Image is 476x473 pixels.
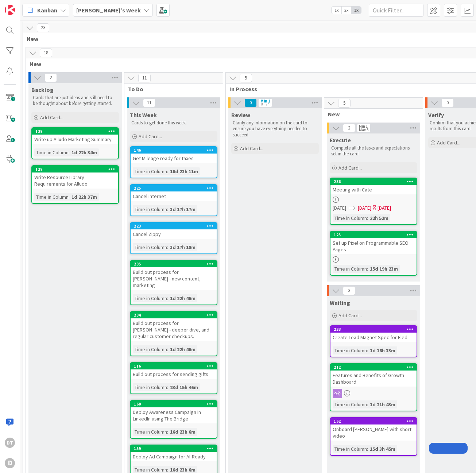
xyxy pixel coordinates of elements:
[333,400,367,408] div: Time in Column
[168,243,197,251] div: 3d 17h 18m
[330,364,417,371] div: 212
[131,312,217,318] div: 234
[167,205,168,213] span: :
[76,7,141,14] b: [PERSON_NAME]'s Week
[134,186,217,191] div: 225
[33,95,117,107] p: Cards that are just ideas and still need to be thought about before getting started.
[330,333,417,342] div: Create Lead Magnet Spec for Eled
[240,145,263,152] span: Add Card...
[131,261,217,290] div: 235Build out process for [PERSON_NAME] - new content, marketing
[44,73,57,82] span: 2
[134,446,217,451] div: 159
[35,129,118,134] div: 139
[131,154,217,163] div: Get Mileage ready for taxes
[131,147,217,154] div: 146
[131,185,217,191] div: 225
[32,135,118,144] div: Write up Alludo Marketing Summary
[131,120,216,126] p: Cards to get done this week.
[260,99,270,103] div: Min 1
[131,185,217,201] div: 225Cancel internet
[32,166,118,189] div: 129Write Resource Library Requirements for Alludo
[128,85,214,93] span: To Do
[133,294,167,302] div: Time in Column
[134,224,217,229] div: 223
[441,98,454,107] span: 0
[168,167,200,175] div: 16d 23h 11m
[333,214,367,222] div: Time in Column
[167,428,168,436] span: :
[167,243,168,251] span: :
[40,49,52,57] span: 18
[131,401,217,407] div: 160
[343,286,355,295] span: 3
[131,407,217,423] div: Deploy Awareness Campaign in LinkedIn using The Bridge
[131,223,217,239] div: 223Cancel Zippy
[368,214,390,222] div: 22h 52m
[343,124,355,132] span: 2
[368,400,397,408] div: 1d 21h 43m
[368,346,397,354] div: 1d 18h 33m
[334,232,417,237] div: 125
[338,312,362,319] span: Add Card...
[168,428,197,436] div: 16d 23h 6m
[330,238,417,254] div: Set up Pixel on Programmable SEO Pages
[359,124,368,128] div: Min 1
[167,294,168,302] span: :
[367,445,368,453] span: :
[131,191,217,201] div: Cancel internet
[134,364,217,369] div: 116
[330,178,417,194] div: 236Meeting with Cate
[134,261,217,267] div: 235
[167,383,168,391] span: :
[34,148,69,156] div: Time in Column
[5,5,15,15] img: Visit kanbanzone.com
[330,232,417,238] div: 125
[341,7,351,14] span: 2x
[333,346,367,354] div: Time in Column
[359,128,368,132] div: Max 3
[143,98,155,107] span: 11
[131,261,217,267] div: 235
[37,23,49,32] span: 23
[231,111,250,119] span: Review
[131,401,217,423] div: 160Deploy Awareness Campaign in LinkedIn using The Bridge
[368,265,400,273] div: 15d 19h 23m
[35,167,118,172] div: 129
[32,128,118,135] div: 139
[131,452,217,461] div: Deploy Ad Campaign for AI-Ready
[330,326,417,342] div: 233Create Lead Magnet Spec for Eled
[133,345,167,353] div: Time in Column
[134,148,217,153] div: 146
[131,267,217,290] div: Build out process for [PERSON_NAME] - new content, marketing
[333,445,367,453] div: Time in Column
[244,98,257,107] span: 0
[133,205,167,213] div: Time in Column
[330,326,417,333] div: 233
[134,402,217,407] div: 160
[32,172,118,189] div: Write Resource Library Requirements for Alludo
[139,133,162,140] span: Add Card...
[338,99,351,108] span: 5
[131,363,217,379] div: 116Build out process for sending gifts
[31,86,54,93] span: Backlog
[338,164,362,171] span: Add Card...
[40,114,63,121] span: Add Card...
[330,299,350,306] span: Waiting
[131,445,217,452] div: 159
[351,7,361,14] span: 3x
[367,265,368,273] span: :
[34,193,69,201] div: Time in Column
[369,4,423,17] input: Quick Filter...
[330,418,417,424] div: 162
[133,243,167,251] div: Time in Column
[437,139,460,146] span: Add Card...
[167,345,168,353] span: :
[168,294,197,302] div: 1d 22h 46m
[334,419,417,424] div: 162
[330,185,417,194] div: Meeting with Cate
[168,345,197,353] div: 1d 22h 46m
[131,369,217,379] div: Build out process for sending gifts
[378,204,391,212] div: [DATE]
[240,74,252,82] span: 5
[133,383,167,391] div: Time in Column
